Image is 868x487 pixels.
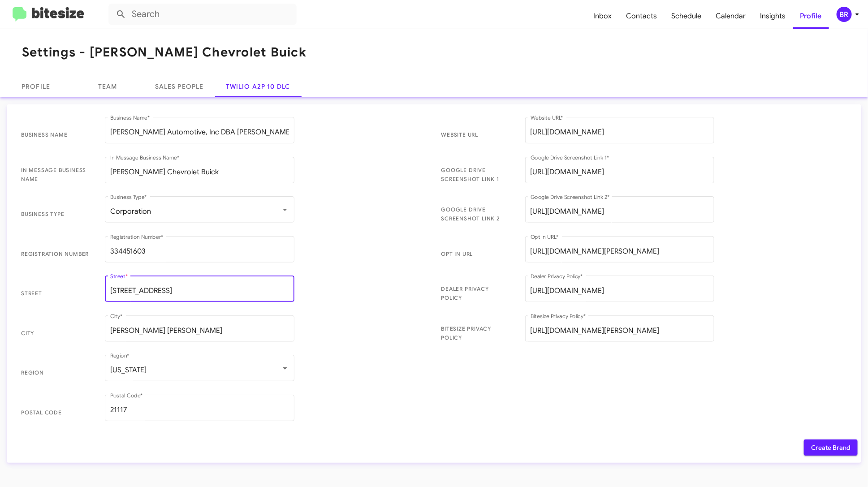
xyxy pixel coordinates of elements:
span: Business Name [21,130,91,139]
input: XX-XXXXXXX [110,247,289,255]
input: 89144-1221 [110,406,289,414]
a: Schedule [665,3,709,29]
span: Postal Code [21,408,91,417]
span: City [21,329,91,338]
span: Google Drive Screenshot Link 2 [441,205,511,223]
span: Opt In URL [441,250,511,259]
a: Inbox [587,3,619,29]
input: https://docs.google.com [531,207,709,215]
a: Calendar [709,3,753,29]
input: https://privacy.bitesize.co [531,327,709,335]
a: Insights [753,3,793,29]
span: Website URL [441,130,511,139]
span: [US_STATE] [110,366,147,375]
input: Bitesize Inc DBA Bitesize [110,128,289,136]
input: https://bitesize.co [531,128,709,136]
span: In Message Business Name [21,166,91,184]
input: https://optin.dealer.com [531,247,709,255]
div: BR [837,7,852,22]
button: Create Brand [804,440,858,456]
a: Profile [793,3,829,29]
a: Team [72,76,143,97]
a: Contacts [619,3,665,29]
span: Bitesize Privacy Policy [441,324,511,342]
span: Google Drive Screenshot Link 1 [441,166,511,184]
input: Bitesize [110,168,289,176]
input: 10409 Pacific Palisades Ave [110,287,289,295]
input: https://privacy.dealer.com [531,287,709,295]
span: Registration Number [21,250,91,259]
button: BR [829,7,858,22]
a: Sales People [143,76,215,97]
span: Business Type [21,210,91,219]
h1: Settings - [PERSON_NAME] Chevrolet Buick [22,45,307,60]
span: Street [21,289,91,298]
input: Search [108,4,297,25]
span: Region [21,368,91,377]
span: Dealer Privacy Policy [441,284,511,302]
span: Corporation [110,207,151,216]
input: Las Vegas [110,327,289,335]
a: Twilio A2P 10 DLC [215,76,301,97]
span: Create Brand [811,440,851,456]
input: https://docs.google.com [531,168,709,176]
